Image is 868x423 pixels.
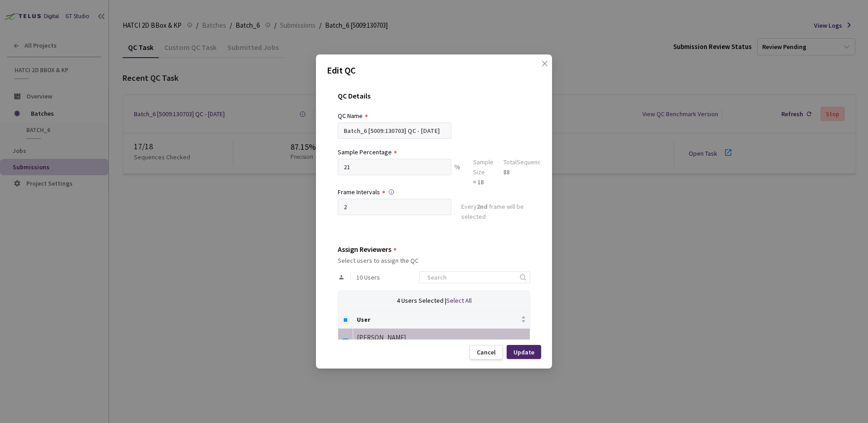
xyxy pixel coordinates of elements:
div: [PERSON_NAME] [357,332,526,343]
div: Update [513,349,534,356]
div: Assign Reviewers [338,245,391,253]
div: Sample Percentage [338,147,392,157]
span: 10 Users [356,274,380,281]
div: 88 [503,167,547,177]
div: = 18 [473,177,493,187]
strong: 2nd [477,202,488,211]
div: QC Details [338,92,530,111]
input: Search [422,272,518,283]
button: Close [532,60,547,74]
div: % [451,159,463,187]
div: QC Name [338,111,363,121]
div: Select users to assign the QC [338,257,530,264]
span: close [541,60,548,85]
p: Edit QC [327,64,541,77]
span: User [357,316,519,323]
span: 4 Users Selected | [397,296,446,305]
div: Cancel [477,349,496,356]
th: User [353,310,530,329]
div: Sample Size [473,157,493,177]
span: Select All [446,296,472,305]
div: Every frame will be selected [461,202,530,223]
input: Enter frame interval [338,199,451,215]
div: Total Sequences [503,157,547,167]
div: Frame Intervals [338,187,380,197]
input: e.g. 10 [338,159,451,175]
